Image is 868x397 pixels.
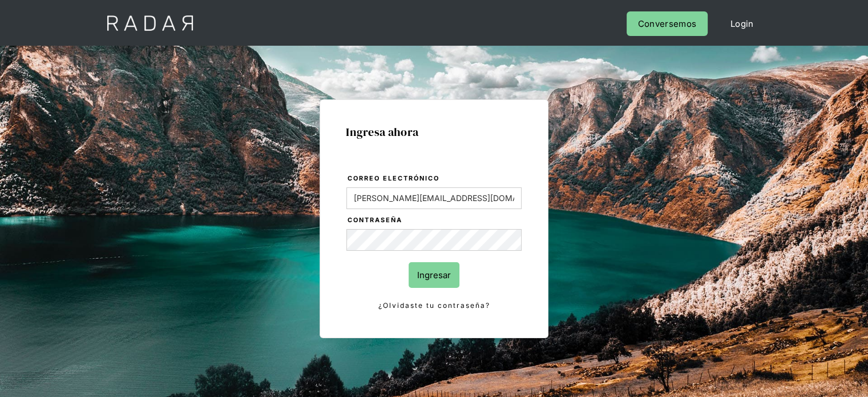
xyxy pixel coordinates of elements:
form: Login Form [346,173,522,312]
label: Contraseña [348,215,522,226]
label: Correo electrónico [348,173,522,185]
input: bruce@wayne.com [346,187,522,209]
a: Login [719,11,765,36]
a: Conversemos [627,11,708,36]
input: Ingresar [409,262,459,288]
h1: Ingresa ahora [346,126,522,138]
a: ¿Olvidaste tu contraseña? [346,299,522,312]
